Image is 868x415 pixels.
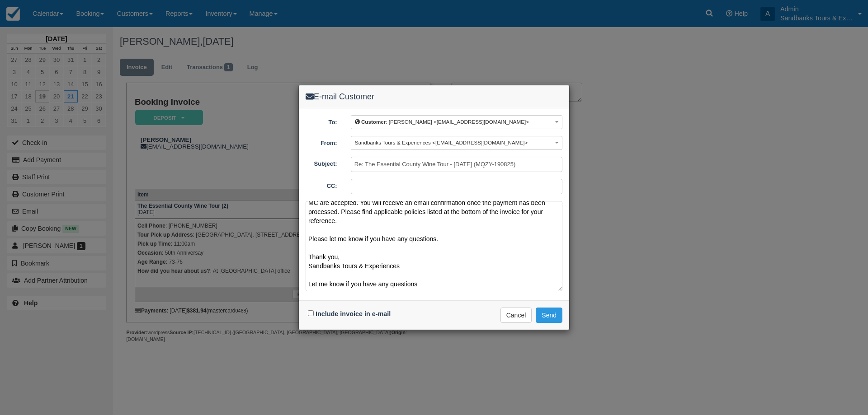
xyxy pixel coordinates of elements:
label: To: [299,115,344,127]
h4: E-mail Customer [306,92,562,102]
button: Cancel [500,308,532,323]
button: Sandbanks Tours & Experiences <[EMAIL_ADDRESS][DOMAIN_NAME]> [351,136,562,150]
button: Send [536,308,562,323]
button: Customer: [PERSON_NAME] <[EMAIL_ADDRESS][DOMAIN_NAME]> [351,115,562,129]
label: Subject: [299,157,344,168]
label: CC: [299,179,344,191]
span: : [PERSON_NAME] <[EMAIL_ADDRESS][DOMAIN_NAME]> [355,119,529,125]
b: Customer [361,119,386,125]
span: Sandbanks Tours & Experiences <[EMAIL_ADDRESS][DOMAIN_NAME]> [355,140,528,145]
label: Include invoice in e-mail [316,310,391,317]
label: From: [299,136,344,148]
